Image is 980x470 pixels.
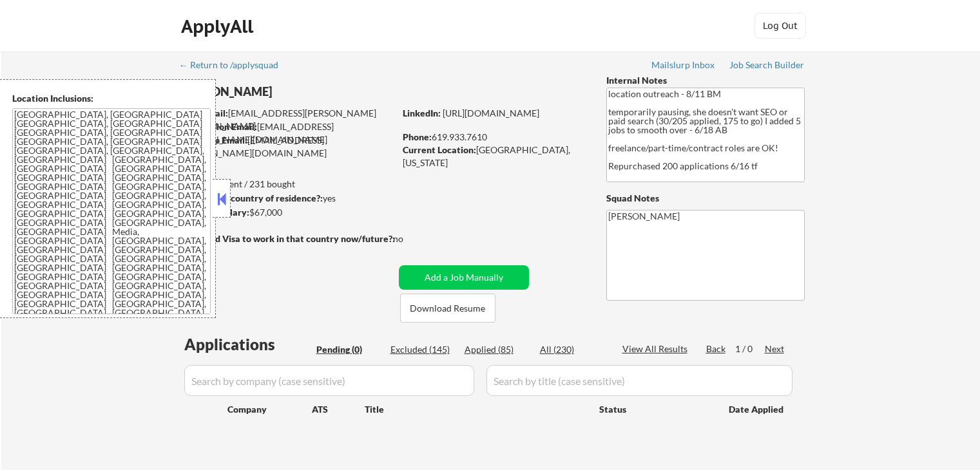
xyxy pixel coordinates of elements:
[312,403,365,416] div: ATS
[393,232,430,245] div: no
[316,343,381,356] div: Pending (0)
[399,265,529,290] button: Add a Job Manually
[181,107,394,132] div: [EMAIL_ADDRESS][PERSON_NAME][DOMAIN_NAME]
[443,108,539,118] a: [URL][DOMAIN_NAME]
[465,343,529,356] div: Applied (85)
[365,403,587,416] div: Title
[180,233,395,244] strong: Will need Visa to work in that country now/future?:
[180,84,445,100] div: [PERSON_NAME]
[181,15,257,37] div: ApplyAll
[403,144,476,155] strong: Current Location:
[179,61,291,70] div: ← Return to /applysquad
[651,60,716,73] a: Mailslurp Inbox
[180,178,394,191] div: 85 sent / 231 bought
[400,294,495,323] button: Download Resume
[651,61,716,70] div: Mailslurp Inbox
[227,403,312,416] div: Company
[403,108,441,118] strong: LinkedIn:
[390,343,455,356] div: Excluded (145)
[403,131,432,142] strong: Phone:
[765,343,785,355] div: Next
[184,365,474,396] input: Search by company (case sensitive)
[184,337,312,352] div: Applications
[540,343,604,356] div: All (230)
[729,61,805,70] div: Job Search Builder
[735,343,765,355] div: 1 / 0
[754,13,806,39] button: Log Out
[180,193,323,203] strong: Can work in country of residence?:
[486,365,793,396] input: Search by title (case sensitive)
[12,92,211,105] div: Location Inclusions:
[706,343,727,355] div: Back
[180,134,394,159] div: [EMAIL_ADDRESS][PERSON_NAME][DOMAIN_NAME]
[729,403,785,416] div: Date Applied
[180,192,390,205] div: yes
[403,144,585,169] div: [GEOGRAPHIC_DATA], [US_STATE]
[606,74,805,87] div: Internal Notes
[179,60,291,73] a: ← Return to /applysquad
[180,206,394,219] div: $67,000
[599,397,710,420] div: Status
[606,192,805,205] div: Squad Notes
[403,131,585,144] div: 619.933.7610
[622,343,691,355] div: View All Results
[181,120,394,146] div: [EMAIL_ADDRESS][PERSON_NAME][DOMAIN_NAME]
[729,60,805,73] a: Job Search Builder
